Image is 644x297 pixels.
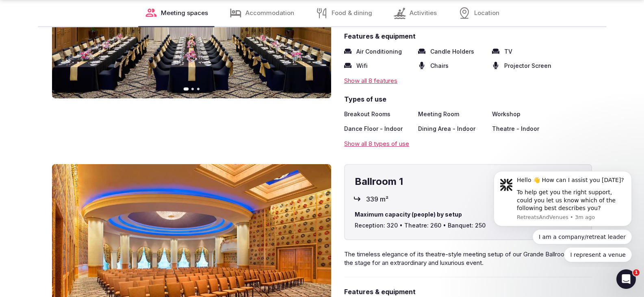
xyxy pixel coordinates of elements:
[344,95,592,104] span: Types of use
[418,110,459,118] span: Meeting Room
[344,32,592,41] span: Features & equipment
[481,164,644,267] iframe: Intercom notifications message
[356,48,402,56] span: Air Conditioning
[355,221,581,230] span: Reception: 320 • Theatre: 260 • Banquet: 250
[492,110,520,118] span: Workshop
[344,287,592,296] span: Features & equipment
[344,125,403,133] span: Dance Floor - Indoor
[344,76,592,85] div: Show all 8 features
[492,125,539,133] span: Theatre - Indoor
[355,210,581,219] span: Maximum capacity (people) by setup
[633,269,640,276] span: 1
[197,88,199,90] button: Go to slide 3
[366,195,388,204] span: 339 m²
[410,9,437,17] span: Activities
[430,48,474,56] span: Candle Holders
[191,88,194,90] button: Go to slide 2
[183,88,189,91] button: Go to slide 1
[616,269,636,289] iframe: Intercom live chat
[332,9,372,17] span: Food & dining
[344,250,583,267] span: The timeless elegance of its theatre-style meeting setup of our Grande Ballroom sets the stage fo...
[356,62,368,70] span: Wifi
[474,9,499,17] span: Location
[504,62,551,70] span: Projector Screen
[344,139,592,148] div: Show all 8 types of use
[430,62,449,70] span: Chairs
[504,48,512,56] span: TV
[344,110,390,118] span: Breakout Rooms
[245,9,294,17] span: Accommodation
[161,9,208,17] span: Meeting spaces
[355,175,581,189] h4: Ballroom 1
[418,125,475,133] span: Dining Area - Indoor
